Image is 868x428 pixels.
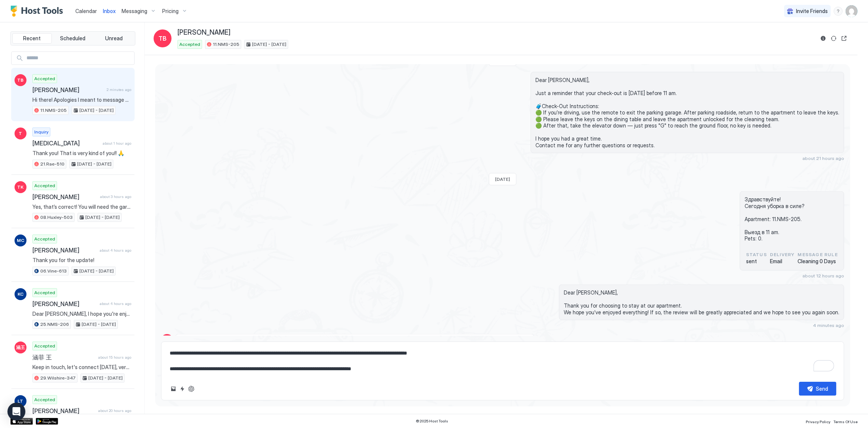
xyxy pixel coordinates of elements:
span: Accepted [34,343,55,349]
button: Upload image [169,384,178,393]
span: about 21 hours ago [802,155,844,161]
span: 06.Vine-613 [40,268,67,274]
span: Pricing [162,8,179,15]
span: Thank you for the update! [32,257,131,264]
span: Dear [PERSON_NAME], I hope you're enjoying your stay with us. Just checking in to see if everythi... [32,311,131,317]
span: 11.NMS-205 [213,41,239,48]
span: sent [746,258,767,265]
span: [PERSON_NAME] [32,246,97,254]
button: Recent [12,33,52,44]
button: Sync reservation [829,34,838,43]
span: Accepted [34,289,55,296]
span: [DATE] - [DATE] [77,161,111,167]
span: about 12 hours ago [802,273,844,278]
button: Send [799,382,836,396]
span: Invite Friends [796,8,828,15]
span: 4 minutes ago [813,322,844,328]
span: Scheduled [60,35,86,42]
span: Thank you! That is very kind of you!! 🙏 [32,150,131,157]
button: Scheduled [53,33,93,44]
a: Privacy Policy [806,417,830,425]
span: about 4 hours ago [100,301,131,306]
span: 21.Rae-510 [40,161,65,167]
button: Open reservation [840,34,849,43]
span: Unread [105,35,123,42]
div: Send [816,385,828,393]
a: Terms Of Use [833,417,858,425]
span: about 20 hours ago [98,408,131,413]
span: Privacy Policy [806,419,830,424]
span: Accepted [179,41,200,48]
span: TB [158,34,167,43]
span: 涵王 [16,344,25,351]
span: Keep in touch, let's connect [DATE], very appreciate [32,364,131,371]
span: Inquiry [34,129,48,135]
a: App Store [10,418,33,425]
span: [PERSON_NAME] [32,193,97,201]
span: status [746,251,767,258]
a: Google Play Store [36,418,58,425]
span: Accepted [34,182,55,189]
span: Calendar [75,8,97,14]
a: Calendar [75,7,97,15]
span: [DATE] - [DATE] [88,375,123,381]
span: © 2025 Host Tools [416,419,448,424]
span: Recent [23,35,41,42]
span: 涵菲 王 [32,353,95,361]
span: [PERSON_NAME] [32,407,95,415]
span: [DATE] - [DATE] [85,214,120,221]
div: menu [834,7,843,16]
button: Quick reply [178,384,187,393]
span: [DATE] - [DATE] [82,321,116,328]
span: LT [18,398,23,405]
div: Open Intercom Messenger [7,403,25,421]
span: Hi there! Apologies I meant to message earlier - we left at 930am earlier, keys on the dining tab... [32,97,131,103]
span: [DATE] - [DATE] [252,41,286,48]
a: Host Tools Logo [10,6,66,17]
span: Accepted [34,75,55,82]
span: Yes, that’s correct! You will need the garage key to exit the parking garage. If you have any oth... [32,204,131,210]
span: [PERSON_NAME] [32,300,97,308]
span: about 3 hours ago [100,194,131,199]
span: MC [17,237,24,244]
textarea: To enrich screen reader interactions, please activate Accessibility in Grammarly extension settings [169,346,836,376]
span: Messaging [122,8,147,15]
span: 08.Huxley-503 [40,214,73,221]
a: Inbox [103,7,116,15]
span: Delivery [770,251,795,258]
button: Reservation information [819,34,828,43]
span: Message Rule [798,251,838,258]
span: about 1 hour ago [103,141,131,146]
span: 2 minutes ago [107,87,131,92]
span: Terms Of Use [833,419,858,424]
span: 29.Wilshire-347 [40,375,76,381]
span: [PERSON_NAME] [32,86,104,94]
span: [PERSON_NAME] [177,28,230,37]
span: [MEDICAL_DATA] [32,139,100,147]
span: 11.NMS-205 [40,107,67,114]
span: 25.NMS-206 [40,321,69,328]
span: Accepted [34,396,55,403]
span: [DATE] - [DATE] [79,268,114,274]
div: User profile [846,5,858,17]
input: Input Field [23,52,134,64]
span: Inbox [103,8,116,14]
span: [DATE] - [DATE] [79,107,114,114]
div: tab-group [10,31,135,45]
span: about 15 hours ago [98,355,131,360]
button: ChatGPT Auto Reply [187,384,196,393]
span: TB [18,77,24,84]
button: Unread [94,33,133,44]
span: [DATE] [495,176,510,182]
span: Dear [PERSON_NAME], Just a reminder that your check-out is [DATE] before 11 am. 🧳Check-Out Instru... [535,77,839,149]
span: Accepted [34,236,55,242]
span: Cleaning 0 Days [798,258,838,265]
span: about 4 hours ago [100,248,131,253]
span: Email [770,258,795,265]
span: KC [18,291,23,298]
span: TK [18,184,24,191]
span: Здравствуйте! Сегодня уборка в силе? Apartment: 11.NMS-205. Выезд в 11 am. Pets: 0. [745,196,839,242]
